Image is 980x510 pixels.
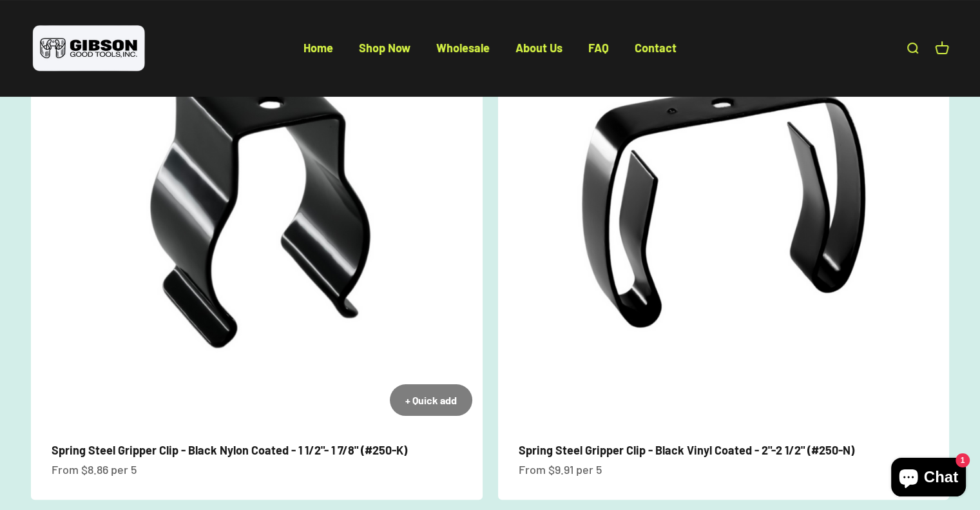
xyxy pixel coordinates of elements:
[635,41,677,55] a: Contact
[405,392,457,409] div: + Quick add
[515,41,562,55] a: About Us
[390,384,472,417] button: + Quick add
[52,460,137,479] sale-price: From $8.86 per 5
[303,41,333,55] a: Home
[887,458,970,500] inbox-online-store-chat: Shopify online store chat
[588,41,609,55] a: FAQ
[359,41,410,55] a: Shop Now
[52,443,407,457] a: Spring Steel Gripper Clip - Black Nylon Coated - 1 1/2"- 1 7/8" (#250-K)
[436,41,490,55] a: Wholesale
[519,443,854,457] a: Spring Steel Gripper Clip - Black Vinyl Coated - 2"-2 1/2" (#250-N)
[519,460,602,479] sale-price: From $9.91 per 5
